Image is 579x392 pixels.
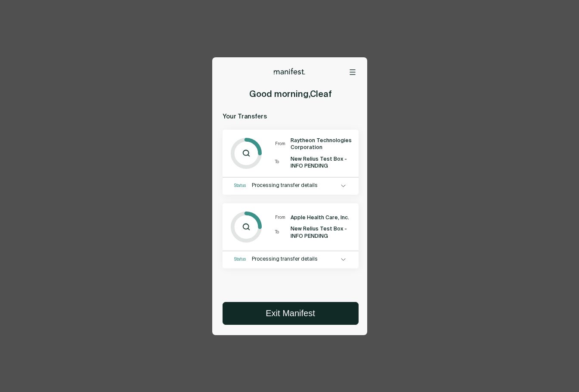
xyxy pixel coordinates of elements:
span: Processing transfer details [252,182,339,189]
span: To [275,159,291,165]
button: Exit Manifest [223,302,358,324]
p: Your Transfers [223,112,359,121]
span: Apple Health Care, Inc. [291,214,349,221]
span: To [275,230,291,236]
h2: Good morning , Cleaf [223,88,359,100]
span: New Relius Test Box - INFO PENDING [291,225,353,239]
span: New Relius Test Box - INFO PENDING [291,156,353,169]
span: Status [234,183,252,189]
span: From [275,141,291,147]
span: Processing transfer details [252,256,339,263]
span: Status [234,257,252,263]
span: From [275,215,291,221]
span: Raytheon Technologies Corporation [291,137,353,151]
